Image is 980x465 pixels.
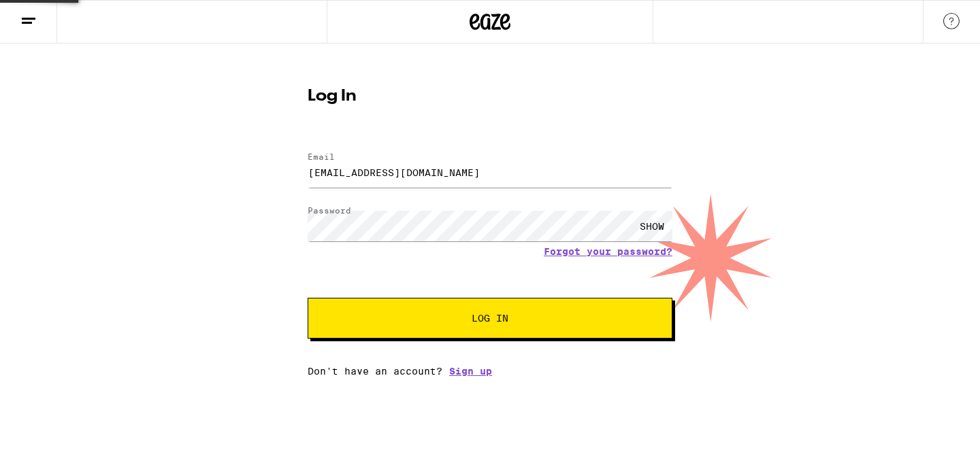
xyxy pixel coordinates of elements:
div: SHOW [632,211,672,241]
input: Email [308,157,672,188]
a: Forgot your password? [544,246,672,257]
h1: Log In [308,88,672,105]
a: Sign up [449,366,492,377]
div: Don't have an account? [308,366,672,377]
label: Email [308,152,335,161]
span: Log In [472,313,508,323]
label: Password [308,206,351,215]
button: Log In [308,298,672,339]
